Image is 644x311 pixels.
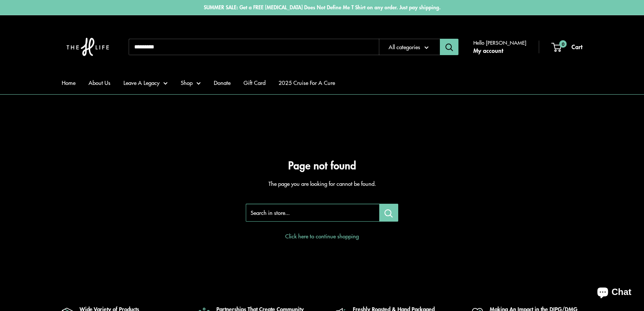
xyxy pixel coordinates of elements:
img: The H Life [62,23,114,71]
span: 0 [559,40,567,48]
inbox-online-store-chat: Shopify online store chat [590,281,638,305]
span: Cart [571,42,582,51]
button: Search [440,39,458,55]
p: The page you are looking for cannot be found. [62,178,582,189]
a: Click here to continue shopping [285,232,359,240]
a: 2025 Cruise For A Cure [278,77,335,88]
a: Shop [181,77,201,88]
a: Gift Card [244,77,265,88]
a: Donate [214,77,231,88]
a: 0 Cart [552,41,582,53]
button: Search in store... [379,204,398,222]
a: About Us [88,77,110,88]
span: Hello [PERSON_NAME] [473,38,526,47]
a: Home [62,77,75,88]
p: Page not found [62,158,582,173]
a: Leave A Legacy [123,77,168,88]
a: My account [473,45,503,56]
input: Search... [129,39,379,55]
